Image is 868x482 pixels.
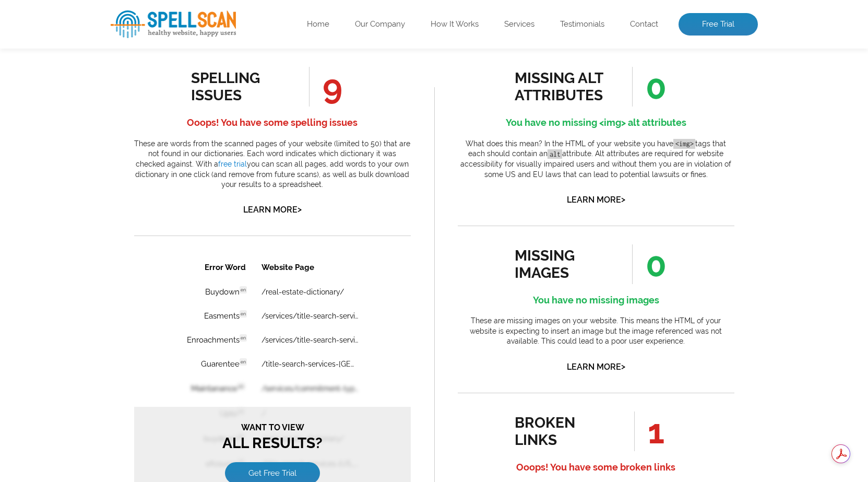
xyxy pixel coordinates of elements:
[105,80,113,87] span: en
[567,362,625,372] a: Learn More>
[5,168,271,197] h3: All Results?
[632,244,667,284] span: 0
[1,1,103,25] th: Broken Link
[27,74,119,97] td: Enroachments
[515,69,609,104] div: missing alt attributes
[5,81,271,101] h3: All Results?
[458,114,734,131] h4: You have no missing <img> alt attributes
[355,19,405,30] a: Our Company
[5,81,271,88] span: Want to view
[458,459,734,476] h4: Ooops! You have some broken links
[27,50,119,73] td: Easments
[191,69,286,104] div: spelling issues
[515,414,609,449] div: broken links
[27,98,119,121] td: Guarentee
[127,105,224,114] a: /title-search-services-[GEOGRAPHIC_DATA]/
[133,297,142,309] a: 1
[104,1,221,25] th: Website Page
[27,1,119,25] th: Error Word
[458,139,734,180] p: What does this mean? In the HTML of your website you have tags that each should contain an attrib...
[309,67,342,107] span: 9
[127,57,224,66] a: /services/title-search-services/
[431,19,479,30] a: How It Works
[515,247,609,281] div: missing images
[673,139,695,149] code: <img>
[133,150,142,161] a: 1
[458,292,734,309] h4: You have no missing images
[127,33,210,42] a: /real-estate-dictionary/
[27,26,119,49] td: Buydown
[127,81,224,90] a: /services/title-search-services/
[679,13,758,36] a: Free Trial
[91,208,186,230] a: Get Free Trial
[120,1,249,25] th: Website Page
[298,202,302,217] span: >
[630,19,658,30] a: Contact
[218,160,247,168] a: free trial
[134,114,411,131] h4: Ooops! You have some spelling issues
[105,32,113,39] span: en
[105,104,113,111] span: en
[504,19,534,30] a: Services
[111,10,236,38] img: spellScan
[621,359,625,374] span: >
[5,168,271,178] span: Want to view
[105,56,113,63] span: en
[243,205,302,215] a: Learn More>
[458,316,734,347] p: These are missing images on your website. This means the HTML of your website is expecting to ins...
[634,412,664,451] span: 1
[96,112,181,130] a: Get Free Trial
[567,195,625,205] a: Learn More>
[548,149,562,159] code: alt
[560,19,604,30] a: Testimonials
[307,19,329,30] a: Home
[632,67,667,107] span: 0
[134,139,411,190] p: These are words from the scanned pages of your website (limited to 50) that are not found in our ...
[621,192,625,207] span: >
